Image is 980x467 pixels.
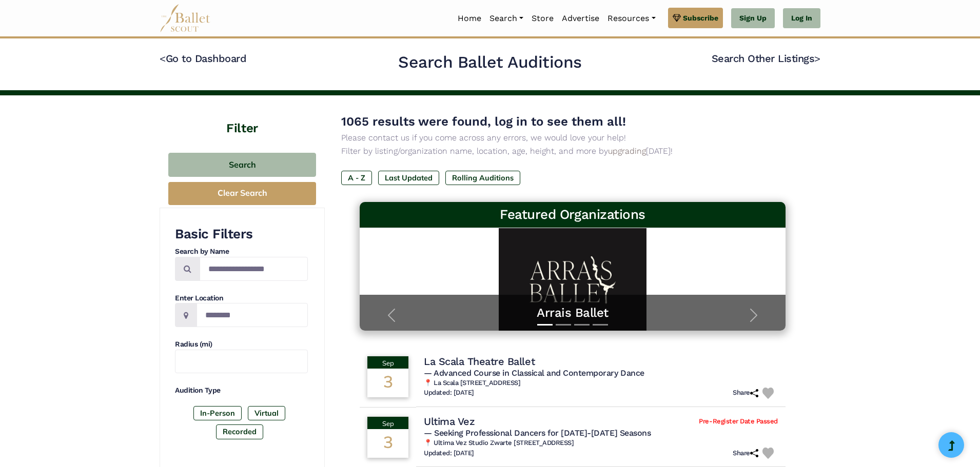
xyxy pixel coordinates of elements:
[424,449,474,458] h6: Updated: [DATE]
[160,52,246,65] a: <Go to Dashboard
[424,428,651,438] span: — Seeking Professional Dancers for [DATE]-[DATE] Seasons
[367,417,408,429] div: Sep
[424,439,778,448] h6: 📍 Ultima Vez Studio Zwarte [STREET_ADDRESS]
[574,319,590,331] button: Slide 3
[378,171,439,185] label: Last Updated
[341,114,626,129] span: 1065 results were found, log in to see them all!
[712,52,820,65] a: Search Other Listings>
[168,182,316,205] button: Clear Search
[558,8,603,29] a: Advertise
[160,95,325,137] h4: Filter
[398,52,582,73] h2: Search Ballet Auditions
[160,52,166,65] code: <
[527,8,558,29] a: Store
[367,356,408,369] div: Sep
[216,424,263,439] label: Recorded
[168,153,316,177] button: Search
[733,449,758,458] h6: Share
[175,226,308,243] h3: Basic Filters
[556,319,571,331] button: Slide 2
[175,339,308,350] h4: Radius (mi)
[368,206,777,224] h3: Featured Organizations
[341,145,804,158] p: Filter by listing/organization name, location, age, height, and more by [DATE]!
[537,319,553,331] button: Slide 1
[683,12,718,24] span: Subscribe
[424,389,474,397] h6: Updated: [DATE]
[593,319,608,331] button: Slide 4
[424,355,535,368] h4: La Scala Theatre Ballet
[370,305,775,321] a: Arrais Ballet
[175,293,308,303] h4: Enter Location
[200,257,308,281] input: Search by names...
[175,247,308,257] h4: Search by Name
[814,52,820,65] code: >
[175,385,308,396] h4: Audition Type
[603,8,659,29] a: Resources
[367,429,408,458] div: 3
[668,8,723,28] a: Subscribe
[608,146,646,156] a: upgrading
[699,417,777,426] span: Pre-Register Date Passed
[783,8,820,29] a: Log In
[424,415,475,428] h4: Ultima Vez
[248,406,285,420] label: Virtual
[485,8,527,29] a: Search
[341,131,804,145] p: Please contact us if you come across any errors, we would love your help!
[341,171,372,185] label: A - Z
[731,8,775,29] a: Sign Up
[424,379,778,388] h6: 📍 La Scala [STREET_ADDRESS]
[193,406,242,420] label: In-Person
[733,389,758,397] h6: Share
[445,171,520,185] label: Rolling Auditions
[197,303,308,327] input: Location
[454,8,485,29] a: Home
[673,12,681,24] img: gem.svg
[367,369,408,397] div: 3
[424,368,644,378] span: — Advanced Course in Classical and Contemporary Dance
